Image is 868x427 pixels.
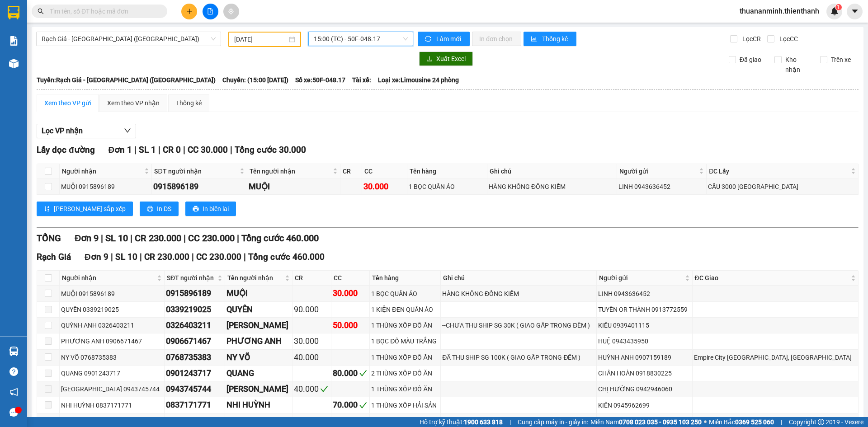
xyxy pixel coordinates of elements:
span: Trên xe [827,55,854,65]
input: Tìm tên, số ĐT hoặc mã đơn [50,6,156,16]
button: printerIn biên lai [185,202,236,216]
div: 1 THÙNG XỐP ĐỒ ĂN [371,352,439,362]
span: Đơn 9 [85,252,108,262]
span: Người nhận [62,166,142,176]
span: ⚪️ [704,420,707,424]
div: PHƯƠNG ANH [226,335,291,347]
div: DƯƠNG 0989577615 [61,416,163,426]
th: Tên hàng [407,164,487,179]
td: MUỘI [225,286,292,301]
button: Lọc VP nhận [37,124,136,138]
div: QUYÊN [226,303,291,316]
div: 1 THÙNG XỐP ĐỒ ĂN [371,416,439,426]
span: Tên người nhận [227,273,283,283]
span: Đã giao [736,55,765,65]
span: | [101,233,103,244]
div: MUỘI 0915896189 [61,182,150,192]
div: 0943745744 [166,383,223,395]
div: MUỘI [226,287,291,300]
button: file-add [203,4,218,19]
div: 1 KIỆN ĐEN QUẦN ÁO [371,305,439,314]
div: MUỘI 0915896189 [61,289,163,299]
span: Tổng cước 460.000 [241,233,319,244]
span: check [359,369,367,377]
div: 0915896189 [166,287,223,300]
span: thuananminh.thienthanh [732,5,826,17]
button: printerIn DS [140,202,179,216]
span: Kho nhận [782,55,813,75]
th: Tên hàng [370,271,441,286]
span: In biên lai [203,204,229,214]
div: TUYỀN OR THÀNH 0913772559 [598,305,691,314]
div: 0915896189 [153,180,245,193]
td: NY VÕ [225,350,292,366]
div: QUYÊN 0339219025 [61,305,163,314]
button: downloadXuất Excel [419,52,473,66]
td: 0837171771 [165,397,225,413]
button: aim [223,4,239,19]
td: 0326403211 [165,318,225,333]
span: | [192,252,194,262]
span: CC 230.000 [188,233,235,244]
td: 0906671467 [165,333,225,349]
span: | [158,145,160,155]
span: | [781,417,782,427]
span: sync [425,36,433,43]
span: CR 230.000 [144,252,189,262]
div: QUANG [226,367,291,380]
span: Lọc VP nhận [42,125,83,136]
div: 0837171771 [166,399,223,411]
span: Cung cấp máy in - giấy in: [518,417,588,427]
span: sort-ascending [44,206,50,213]
span: check [320,417,328,425]
div: 50.000 [333,319,368,332]
span: CR 230.000 [135,233,181,244]
span: printer [147,206,153,213]
span: Số xe: 50F-048.17 [295,75,345,85]
td: 0339219025 [165,302,225,318]
div: HÀNG KHÔNG ĐỒNG KIỂM [489,182,615,192]
span: bar-chart [531,36,538,43]
span: Xuất Excel [436,54,466,64]
div: 30.000 [363,180,406,193]
span: file-add [207,8,213,14]
span: Người gửi [599,273,683,283]
th: CC [331,271,370,286]
div: HUỆ 0943435950 [598,336,691,346]
button: plus [181,4,197,19]
span: Đơn 9 [75,233,99,244]
div: NHI HUỲNH 0837171771 [61,400,163,410]
div: 30.000 [294,335,330,347]
span: SL 10 [115,252,137,262]
span: printer [193,206,199,213]
span: | [134,145,137,155]
span: TỔNG [37,233,61,244]
div: QUỲNH ANH 0326403211 [61,320,163,330]
img: icon-new-feature [830,7,839,15]
div: CHÂN HOÀN 0918830225 [598,368,691,378]
img: warehouse-icon [9,59,19,68]
span: | [183,145,185,155]
button: sort-ascending[PERSON_NAME] sắp xếp [37,202,133,216]
span: check [320,385,328,393]
div: 40.000 [294,383,330,395]
span: Tên người nhận [250,166,331,176]
td: PHƯƠNG ANH [225,333,292,349]
span: Tài xế: [352,75,371,85]
div: Xem theo VP nhận [107,98,160,108]
div: CHỊ HƯỜNG 0942946060 [598,384,691,394]
div: NY VÕ 0768735383 [61,352,163,362]
td: QUANG [225,366,292,381]
button: caret-down [847,4,863,19]
td: 0915896189 [165,286,225,301]
span: caret-down [851,7,859,15]
span: Làm mới [436,34,462,44]
div: 1 THÙNG XỐP ĐỒ ĂN [371,384,439,394]
td: NHI HUỲNH [225,397,292,413]
th: CR [340,164,362,179]
div: 1 BỌC QUẦN ÁO [371,289,439,299]
span: SL 10 [105,233,128,244]
span: | [230,145,232,155]
button: bar-chartThống kê [524,32,576,46]
div: Xem theo VP gửi [44,98,91,108]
